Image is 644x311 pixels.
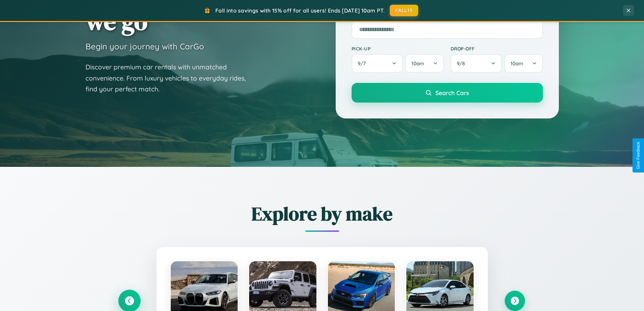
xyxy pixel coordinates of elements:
button: 10am [504,54,543,73]
h3: Begin your journey with CarGo [86,41,204,51]
label: Drop-off [451,46,543,51]
button: 10am [405,54,444,73]
button: 9/7 [352,54,403,73]
span: 10am [411,60,424,67]
h2: Explore by make [119,201,525,227]
button: FALL15 [390,5,418,16]
span: Search Cars [435,89,469,96]
button: Search Cars [352,83,543,103]
span: 10am [510,60,523,67]
span: 9 / 7 [358,60,369,67]
span: 9 / 8 [457,60,468,67]
span: Fall into savings with 15% off for all users! Ends [DATE] 10am PT. [215,7,385,14]
div: Give Feedback [636,142,641,169]
p: Discover premium car rentals with unmatched convenience. From luxury vehicles to everyday rides, ... [86,62,255,95]
label: Pick-up [352,46,444,51]
button: 9/8 [451,54,502,73]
